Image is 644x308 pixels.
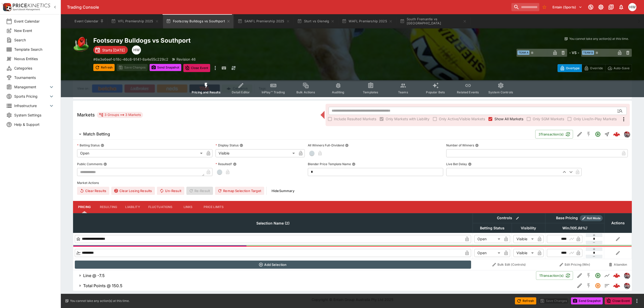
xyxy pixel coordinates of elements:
[558,64,632,72] div: Start From
[624,272,630,279] div: pricekinetics
[251,220,295,226] span: Selection Name (2)
[77,112,95,118] h5: Markets
[457,90,479,94] span: Related Events
[163,14,234,28] button: Footscray Bulldogs vs Southport
[514,215,521,221] button: Bulk edit
[67,5,509,10] div: Trading Console
[566,65,580,71] p: Overtype
[363,90,378,94] span: Templates
[602,130,612,139] button: Straight
[612,129,622,139] a: 83b9f220-ff31-4c65-bbeb-ba03611b4622
[240,144,243,147] button: Display Status
[614,65,630,71] p: Auto-Save
[103,162,107,166] button: Public Comments
[474,261,544,269] button: Bulk Edit (Controls)
[574,116,617,122] span: Only Live/In-Play Markets
[235,14,293,28] button: SANFL Premiership 2025
[628,3,636,11] div: Harrison Walker
[332,90,344,94] span: Auditing
[14,75,55,80] span: Tournaments
[71,14,107,28] button: Event Calendar
[93,64,115,71] button: Refresh
[102,47,125,53] p: Starts [DATE]
[14,65,55,71] span: Categories
[613,272,620,279] img: logo-cerberus--red.svg
[494,116,523,122] span: Show All Markets
[334,116,376,122] span: Include Resulted Markets
[216,162,232,166] p: Resulted?
[233,162,237,166] button: Resulted?
[517,50,529,55] span: Team A
[624,131,630,137] div: pricekinetics
[605,297,632,304] button: Close Event
[14,19,55,24] span: Event Calendar
[535,130,573,139] button: 3Transaction(s)
[75,261,471,269] button: Add Selection
[540,3,548,11] button: No Bookmarks
[308,162,351,166] p: Blender Price Template Name
[624,283,630,289] div: pricekinetics
[93,37,363,44] h2: Copy To Clipboard
[14,103,48,108] span: Infrastructure
[176,57,196,62] p: Revision 46
[593,281,602,290] button: Suspended
[83,273,105,278] h6: Line @ -7.5
[547,261,603,269] button: Edit Pricing (Win)
[602,271,612,280] button: Line
[557,225,593,231] span: Win(105.98%)
[216,143,239,147] p: Display Status
[513,249,535,257] div: Visible
[533,116,564,122] span: Only SGM Markets
[634,298,640,304] button: more
[144,201,177,213] button: Fluctuations
[426,90,445,94] span: Popular Bets
[595,131,601,137] svg: Open
[339,14,396,28] button: WAFL Premiership 2025
[188,79,517,97] div: Event type filters
[604,213,632,233] th: Actions
[183,64,210,72] button: Close Event
[77,149,204,157] div: Open
[605,64,632,72] button: Auto-Save
[177,201,200,213] button: Links
[77,162,102,166] p: Public Comments
[111,187,155,195] button: Clear Losing Results
[621,116,627,122] svg: More
[613,131,620,138] img: logo-cerberus--red.svg
[296,90,315,94] span: Bulk Actions
[132,45,141,55] div: Harry Walker
[602,281,612,290] button: Totals
[606,3,616,12] button: Documentation
[595,283,601,289] svg: Suspended
[212,64,218,72] button: more
[569,37,629,41] p: You cannot take any action(s) at this time.
[584,130,593,139] button: SGM Disabled
[398,90,408,94] span: Teams
[157,187,184,195] button: Un-Result
[593,271,602,280] button: Open
[473,213,545,223] th: Controls
[586,3,595,12] button: Connected to PK
[554,215,580,221] div: Base Pricing
[83,131,110,137] h6: Match Betting
[14,84,48,90] span: Management
[515,225,542,231] span: Visibility
[584,271,593,280] button: SGM Disabled
[582,64,605,72] button: Override
[14,47,55,52] span: Template Search
[83,283,122,288] h6: Total Points @ 150.5
[549,3,585,11] button: Select Tenant
[13,8,40,11] img: Sportsbook Management
[99,112,141,118] div: 3 Groups 3 Markets
[595,272,601,279] svg: Open
[73,37,89,53] img: australian_rules.png
[613,282,620,289] div: ea98b453-7963-46dd-bbfb-7a490cf12aea
[269,187,297,195] button: HideSummary
[77,187,109,195] button: Clear Results
[186,187,213,195] span: Re-Result
[575,281,584,290] button: Edit Detail
[294,14,338,28] button: Sturt vs Glenelg
[192,90,221,94] span: Pricing and Results
[446,143,474,147] p: Number of Winners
